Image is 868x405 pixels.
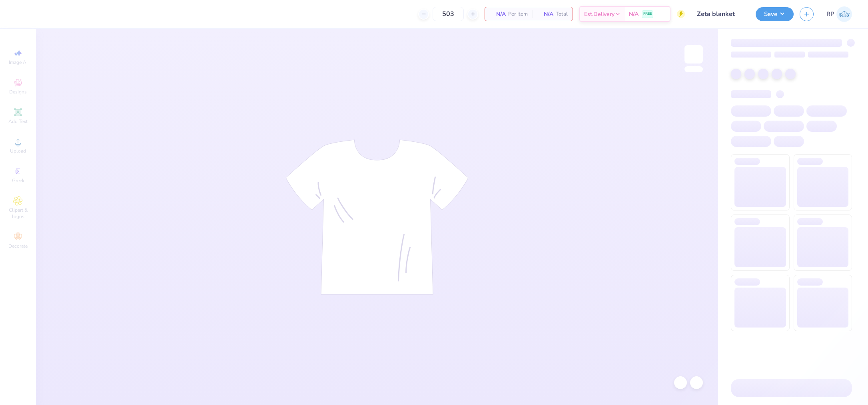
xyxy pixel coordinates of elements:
span: N/A [537,10,553,18]
a: RP [826,6,852,22]
img: Rose Pineda [836,6,852,22]
span: N/A [629,10,639,18]
span: Per Item [508,10,528,18]
span: Est. Delivery [584,10,615,18]
img: tee-skeleton.svg [285,139,469,295]
input: Untitled Design [691,6,750,22]
button: Save [756,7,794,21]
span: FREE [643,11,652,17]
span: RP [826,10,834,19]
span: Total [556,10,568,18]
input: – – [433,7,464,21]
span: N/A [490,10,506,18]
